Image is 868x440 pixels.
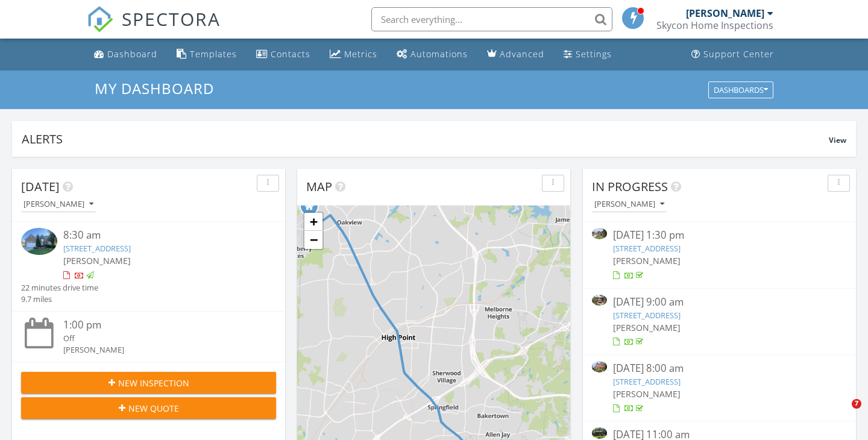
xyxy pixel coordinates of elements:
span: 7 [852,399,861,409]
div: Contacts [271,48,310,60]
button: New Quote [21,397,276,419]
span: [PERSON_NAME] [63,255,131,266]
div: 22 minutes drive time [21,282,98,294]
span: [PERSON_NAME] [613,255,681,266]
div: Skycon Home Inspections [656,19,773,31]
a: Contacts [251,43,315,66]
button: Dashboards [708,81,773,98]
a: Advanced [482,43,549,66]
div: 2727 Camillia Cv, High Point NC 27265 [309,206,316,213]
span: [PERSON_NAME] [613,388,681,400]
a: [STREET_ADDRESS] [613,310,681,321]
a: [DATE] 9:00 am [STREET_ADDRESS] [PERSON_NAME] [592,295,847,348]
a: 8:30 am [STREET_ADDRESS] [PERSON_NAME] 22 minutes drive time 9.7 miles [21,228,276,305]
div: Automations [410,48,468,60]
div: [PERSON_NAME] [594,200,664,209]
span: [DATE] [21,178,60,195]
img: 9362105%2Fcover_photos%2F006z9Ka5Q8lbJkQkppeV%2Fsmall.9362105-1756298949003 [21,228,57,255]
img: 9328457%2Fcover_photos%2FLOr5zCwKeG9SYwaoH0N5%2Fsmall.9328457-1756135669568 [592,427,607,439]
div: [PERSON_NAME] [63,344,254,356]
div: Advanced [500,48,544,60]
div: [DATE] 9:00 am [613,295,826,310]
iframe: Intercom live chat [827,399,856,428]
a: Support Center [687,43,779,66]
div: Templates [190,48,237,60]
div: [DATE] 8:00 am [613,361,826,376]
span: View [829,135,846,145]
a: Templates [172,43,242,66]
button: [PERSON_NAME] [21,196,96,213]
a: [DATE] 8:00 am [STREET_ADDRESS] [PERSON_NAME] [592,361,847,415]
img: 9292911%2Fcover_photos%2FctLEZwChTDTpjpzrZmZ0%2Fsmall.9292911-1755625134430 [592,228,607,239]
div: Off [63,333,254,344]
a: Dashboard [89,43,162,66]
div: [PERSON_NAME] [686,7,764,19]
span: [PERSON_NAME] [613,322,681,333]
span: In Progress [592,178,668,195]
a: [STREET_ADDRESS] [63,243,131,254]
div: Alerts [22,131,829,147]
div: Metrics [344,48,377,60]
a: [STREET_ADDRESS] [613,376,681,387]
div: 9.7 miles [21,294,98,305]
button: New Inspection [21,372,276,394]
input: Search everything... [371,7,612,31]
a: Zoom in [304,213,322,231]
a: [DATE] 1:30 pm [STREET_ADDRESS] [PERSON_NAME] [592,228,847,281]
span: SPECTORA [122,6,221,31]
div: [DATE] 1:30 pm [613,228,826,243]
a: Metrics [325,43,382,66]
div: Support Center [703,48,774,60]
div: 1:00 pm [63,318,254,333]
a: Settings [559,43,617,66]
a: [STREET_ADDRESS] [613,243,681,254]
span: Map [306,178,332,195]
img: 9302954%2Fcover_photos%2Fxz8KzNQlzmon65XlXhe9%2Fsmall.9302954-1755695614184 [592,295,607,306]
div: Dashboard [107,48,157,60]
div: Settings [576,48,612,60]
img: The Best Home Inspection Software - Spectora [87,6,113,33]
div: [PERSON_NAME] [24,200,93,209]
img: 9322966%2Fcover_photos%2FWp1sYYLeRw4f71LJyr5E%2Fsmall.9322966-1755959862412 [592,361,607,372]
a: Zoom out [304,231,322,249]
div: 8:30 am [63,228,254,243]
div: Dashboards [714,86,768,94]
button: [PERSON_NAME] [592,196,667,213]
span: New Inspection [118,377,189,389]
span: New Quote [128,402,179,415]
span: My Dashboard [95,78,214,98]
a: Automations (Basic) [392,43,473,66]
a: SPECTORA [87,16,221,42]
